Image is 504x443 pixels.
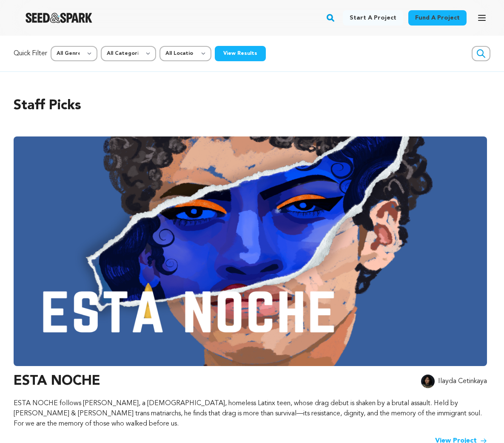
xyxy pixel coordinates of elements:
p: Ilayda Cetinkaya [438,376,487,386]
h3: ESTA NOCHE [14,371,100,392]
img: Seed&Spark Logo Dark Mode [26,13,92,23]
a: Fund a project [408,10,467,26]
h2: Staff Picks [14,96,490,116]
a: Seed&Spark Homepage [26,13,92,23]
img: ESTA NOCHE image [14,136,487,366]
p: ESTA NOCHE follows [PERSON_NAME], a [DEMOGRAPHIC_DATA], homeless Latinx teen, whose drag debut is... [14,398,487,429]
button: View Results [215,46,266,61]
p: Quick Filter [14,48,47,59]
a: Start a project [343,10,403,26]
img: 2560246e7f205256.jpg [421,375,435,388]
